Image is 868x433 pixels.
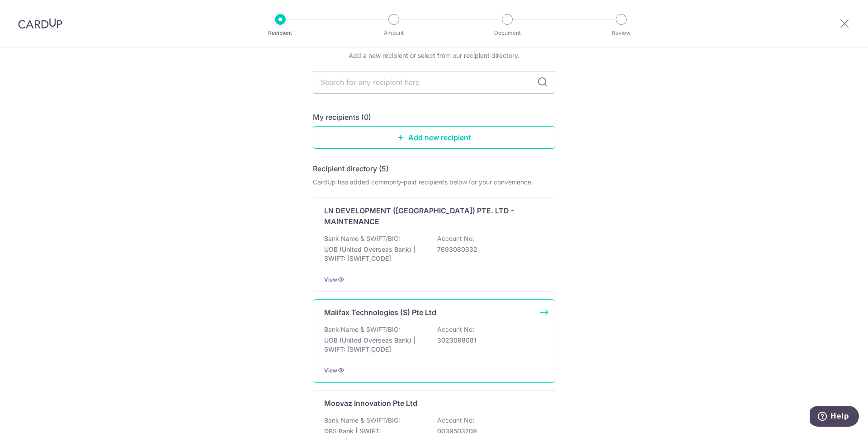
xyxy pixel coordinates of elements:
a: View [324,367,337,374]
input: Search for any recipient here [313,71,555,94]
p: Bank Name & SWIFT/BIC: [324,325,400,334]
h5: My recipients (0) [313,112,371,122]
p: 3023098081 [437,336,538,345]
p: Recipient [247,28,314,38]
p: Document [474,28,541,38]
p: Amount [360,28,427,38]
p: Moovaz Innovation Pte Ltd [324,398,417,409]
p: Account No: [437,325,474,334]
h5: Recipient directory (5) [313,163,389,174]
a: Add new recipient [313,126,555,149]
p: Bank Name & SWIFT/BIC: [324,234,400,243]
div: CardUp has added commonly-paid recipients below for your convenience. [313,178,555,187]
p: Account No: [437,416,474,425]
p: UOB (United Overseas Bank) | SWIFT: [SWIFT_CODE] [324,336,425,354]
p: LN DEVELOPMENT ([GEOGRAPHIC_DATA]) PTE. LTD - MAINTENANCE [324,205,533,227]
p: UOB (United Overseas Bank) | SWIFT: [SWIFT_CODE] [324,245,425,263]
p: 7693080332 [437,245,538,254]
p: Review [588,28,655,38]
p: Bank Name & SWIFT/BIC: [324,416,400,425]
img: CardUp [18,18,62,29]
div: Add a new recipient or select from our recipient directory. [313,51,555,60]
a: View [324,276,337,283]
p: Malifax Technologies (S) Pte Ltd [324,307,436,318]
iframe: Opens a widget where you can find more information [810,406,859,428]
p: Account No: [437,234,474,243]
